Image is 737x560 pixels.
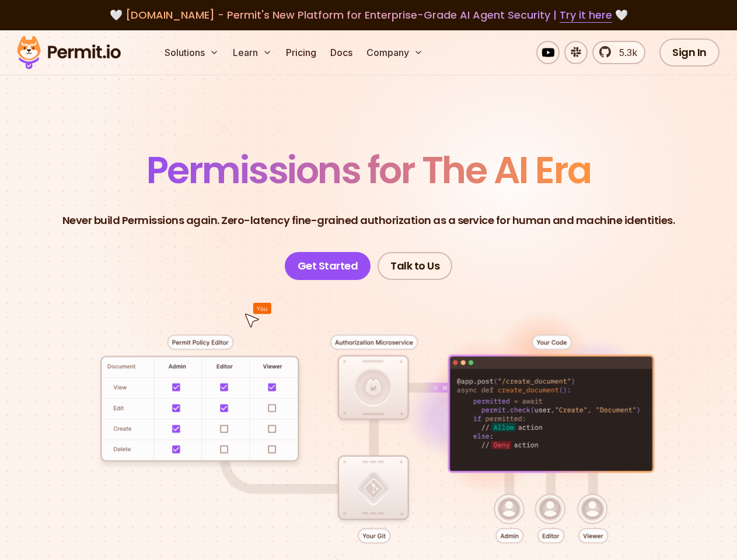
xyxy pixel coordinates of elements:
a: Get Started [285,252,371,280]
span: 5.3k [612,45,637,60]
a: Sign In [659,38,719,66]
button: Company [362,41,428,64]
img: Permit logo [12,33,126,72]
span: Permissions for The AI Era [146,144,591,196]
a: Pricing [281,41,321,64]
span: [DOMAIN_NAME] - Permit's New Platform for Enterprise-Grade AI Agent Security | [125,8,612,22]
a: Try it here [560,8,612,23]
a: Talk to Us [378,252,452,280]
button: Solutions [160,41,223,64]
p: Never build Permissions again. Zero-latency fine-grained authorization as a service for human and... [62,212,675,229]
div: 🤍 🤍 [28,7,709,23]
button: Learn [228,41,277,64]
a: 5.3k [592,41,645,64]
a: Docs [326,41,357,64]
